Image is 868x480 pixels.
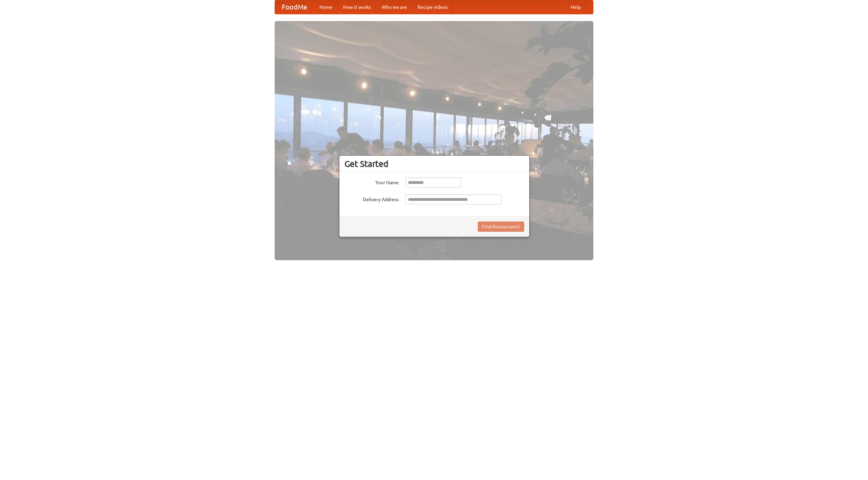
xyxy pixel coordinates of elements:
h3: Get Started [344,159,524,169]
a: Recipe videos [412,0,453,14]
label: Your Name [344,177,399,186]
a: How it works [338,0,376,14]
label: Delivery Address [344,194,399,203]
button: Find Restaurants! [478,222,524,232]
a: Help [565,0,586,14]
a: FoodMe [275,0,314,14]
a: Home [314,0,338,14]
a: Who we are [376,0,412,14]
